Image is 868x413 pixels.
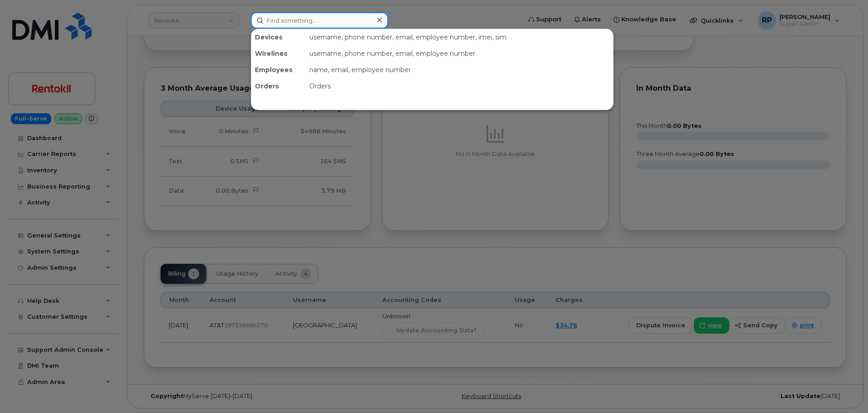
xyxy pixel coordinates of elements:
[251,62,306,78] div: Employees
[306,29,613,45] div: username, phone number, email, employee number, imei, sim
[306,62,613,78] div: name, email, employee number
[251,78,306,94] div: Orders
[829,374,861,406] iframe: Messenger Launcher
[306,45,613,62] div: username, phone number, email, employee number
[251,29,306,45] div: Devices
[306,78,613,94] div: Orders
[251,45,306,62] div: Wirelines
[251,12,388,29] input: Find something...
